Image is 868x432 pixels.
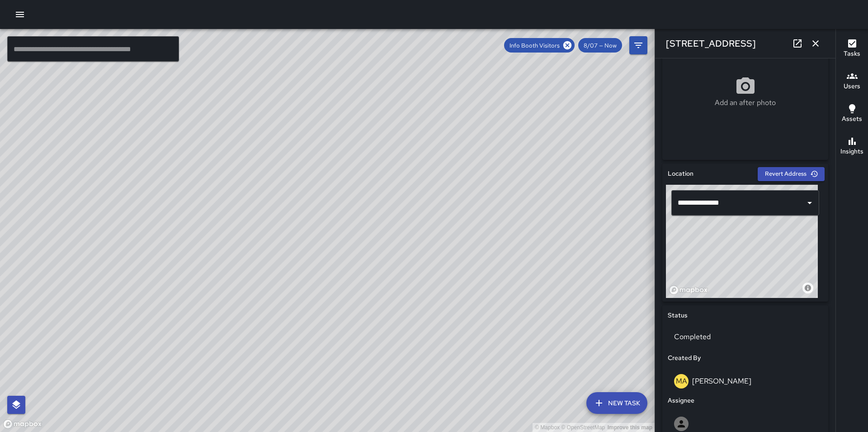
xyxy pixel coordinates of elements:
button: Revert Address [758,167,825,181]
h6: Created By [668,353,701,363]
p: Completed [674,331,816,342]
span: Info Booth Visitors [504,42,565,49]
button: Users [836,65,868,98]
button: Filters [629,36,647,54]
h6: Users [844,82,860,91]
h6: Assignee [668,396,694,406]
h6: [STREET_ADDRESS] [666,36,756,51]
p: MA [676,376,687,387]
h6: Assets [842,114,862,124]
button: New Task [586,392,647,414]
h6: Status [668,311,688,321]
button: Insights [836,130,868,163]
p: [PERSON_NAME] [692,376,751,386]
button: Open [803,197,816,209]
div: Info Booth Visitors [504,38,575,53]
h6: Location [668,169,693,179]
h6: Insights [840,147,863,157]
h6: Tasks [844,49,860,59]
button: Assets [836,98,868,130]
span: 8/07 — Now [578,42,622,49]
button: Tasks [836,33,868,65]
p: Add an after photo [715,97,776,108]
